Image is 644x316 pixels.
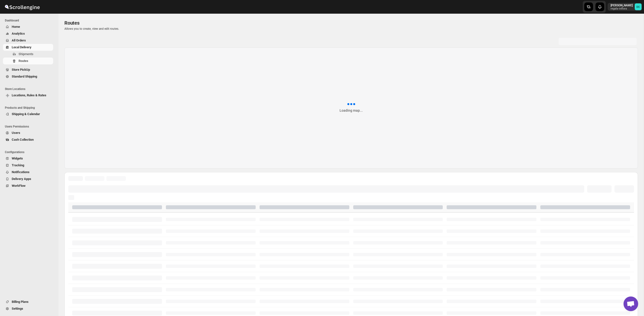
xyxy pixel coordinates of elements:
[3,155,53,162] button: Widgets
[3,162,53,169] button: Tracking
[12,184,26,188] span: WorkFlow
[340,108,363,113] div: Loading map...
[19,59,28,63] span: Routes
[3,298,53,305] button: Billing Plans
[12,25,20,29] span: Home
[64,27,638,31] p: Allows you to create, view and edit routes.
[3,37,53,44] button: All Orders
[3,58,53,64] button: Routes
[12,177,31,181] span: Delivery Apps
[64,20,80,26] span: Routes
[19,52,33,56] span: Shipments
[3,111,53,118] button: Shipping & Calendar
[3,23,53,30] button: Home
[5,106,55,110] span: Products and Shipping
[12,112,40,116] span: Shipping & Calendar
[635,3,642,10] span: DAVID CORONADO
[12,68,30,71] span: Store PickUp
[12,39,26,42] span: All Orders
[3,182,53,189] button: WorkFlow
[5,150,55,154] span: Configurations
[12,300,29,304] span: Billing Plans
[12,163,24,167] span: Tracking
[12,32,25,35] span: Analytics
[3,305,53,312] button: Settings
[611,3,633,7] p: [PERSON_NAME]
[12,75,37,78] span: Standard Shipping
[4,1,40,13] img: ScrollEngine
[3,51,53,58] button: Shipments
[12,45,31,49] span: Local Delivery
[3,176,53,182] button: Delivery Apps
[3,30,53,37] button: Analytics
[12,93,46,97] span: Locations, Rules & Rates
[611,7,633,10] p: regala-inflora
[12,157,23,160] span: Widgets
[3,92,53,99] button: Locations, Rules & Rates
[12,138,34,141] span: Cash Collection
[5,87,55,91] span: Store Locations
[5,19,55,22] span: Dashboard
[3,136,53,143] button: Cash Collection
[12,131,20,135] span: Users
[636,5,640,9] text: DC
[624,296,638,311] div: Open chat
[608,3,642,11] button: User menu
[3,169,53,176] button: Notifications
[12,307,23,310] span: Settings
[3,129,53,136] button: Users
[5,125,55,128] span: Users Permissions
[12,170,30,174] span: Notifications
